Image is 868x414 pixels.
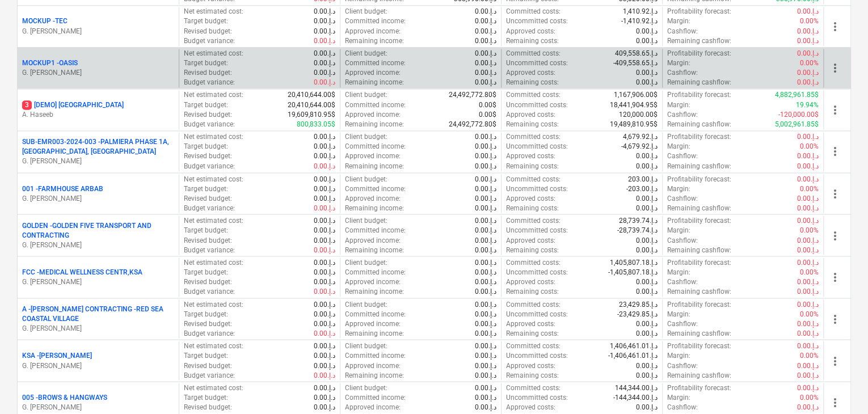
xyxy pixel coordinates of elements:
[184,16,228,26] p: Target budget :
[475,286,496,296] p: 0.00د.إ.‏
[314,299,335,309] p: 0.00د.إ.‏
[797,235,819,245] p: 0.00د.إ.‏
[314,68,335,78] p: 0.00د.إ.‏
[345,151,401,161] p: Approved income :
[621,142,658,151] p: -4,679.92د.إ.‏
[797,277,819,286] p: 0.00د.إ.‏
[184,341,243,350] p: Net estimated cost :
[623,132,658,142] p: 4,679.92د.إ.‏
[184,286,235,296] p: Budget variance :
[314,328,335,338] p: 0.00د.إ.‏
[345,203,404,213] p: Remaining income :
[184,132,243,142] p: Net estimated cost :
[345,277,401,286] p: Approved income :
[22,277,174,286] p: G. [PERSON_NAME]
[345,184,406,193] p: Committed income :
[345,142,406,151] p: Committed income :
[800,309,819,319] p: 0.00%
[506,110,555,120] p: Approved costs :
[628,174,658,184] p: 203.00د.إ.‏
[800,267,819,277] p: 0.00%
[314,142,335,151] p: 0.00د.إ.‏
[314,27,335,36] p: 0.00د.إ.‏
[345,267,406,277] p: Committed income :
[449,90,496,100] p: 24,492,772.80$
[614,90,658,100] p: 1,167,906.00$
[345,58,406,68] p: Committed income :
[314,184,335,193] p: 0.00د.إ.‏
[797,36,819,46] p: 0.00د.إ.‏
[506,184,568,193] p: Uncommitted costs :
[22,16,174,36] div: MOCKUP -TECG. [PERSON_NAME]
[345,286,404,296] p: Remaining income :
[617,309,658,319] p: -23,429.85د.إ.‏
[314,78,335,87] p: 0.00د.إ.‏
[506,27,555,36] p: Approved costs :
[667,184,690,193] p: Margin :
[506,216,561,225] p: Committed costs :
[184,120,235,129] p: Budget variance :
[797,286,819,296] p: 0.00د.إ.‏
[345,328,404,338] p: Remaining income :
[797,162,819,171] p: 0.00د.إ.‏
[475,299,496,309] p: 0.00د.إ.‏
[475,184,496,193] p: 0.00د.إ.‏
[506,267,568,277] p: Uncommitted costs :
[636,78,658,87] p: 0.00د.إ.‏
[184,90,243,100] p: Net estimated cost :
[22,110,174,120] p: A. Haseeb
[506,68,555,78] p: Approved costs :
[314,36,335,46] p: 0.00د.إ.‏
[184,216,243,225] p: Net estimated cost :
[667,16,690,26] p: Margin :
[314,309,335,319] p: 0.00د.إ.‏
[475,235,496,245] p: 0.00د.إ.‏
[506,142,568,151] p: Uncommitted costs :
[22,304,174,323] p: A - [PERSON_NAME] CONTRACTING -RED SEA COASTAL VILLAGE
[345,225,406,235] p: Committed income :
[667,245,731,255] p: Remaining cashflow :
[475,203,496,213] p: 0.00د.إ.‏
[345,120,404,129] p: Remaining income :
[797,132,819,142] p: 0.00د.إ.‏
[800,58,819,68] p: 0.00%
[617,225,658,235] p: -28,739.74د.إ.‏
[506,319,555,328] p: Approved costs :
[314,16,335,26] p: 0.00د.إ.‏
[800,142,819,151] p: 0.00%
[22,350,174,370] div: KSA -[PERSON_NAME]G. [PERSON_NAME]
[608,267,658,277] p: -1,405,807.18د.إ.‏
[22,27,174,36] p: G. [PERSON_NAME]
[184,49,243,58] p: Net estimated cost :
[506,120,559,129] p: Remaining costs :
[297,120,335,129] p: 800,833.05$
[345,68,401,78] p: Approved income :
[22,267,142,277] p: FCC - MEDICAL WELLNESS CENTR,KSA
[314,132,335,142] p: 0.00د.إ.‏
[613,58,658,68] p: -409,558.65د.إ.‏
[475,257,496,267] p: 0.00د.إ.‏
[506,162,559,171] p: Remaining costs :
[314,203,335,213] p: 0.00د.إ.‏
[828,270,842,284] span: more_vert
[506,277,555,286] p: Approved costs :
[667,132,731,142] p: Profitability forecast :
[667,328,731,338] p: Remaining cashflow :
[314,58,335,68] p: 0.00د.إ.‏
[475,132,496,142] p: 0.00د.إ.‏
[619,299,658,309] p: 23,429.85د.إ.‏
[506,7,561,16] p: Committed costs :
[667,58,690,68] p: Margin :
[796,100,819,110] p: 19.94%
[479,110,496,120] p: 0.00$
[667,36,731,46] p: Remaining cashflow :
[506,58,568,68] p: Uncommitted costs :
[184,328,235,338] p: Budget variance :
[22,323,174,333] p: G. [PERSON_NAME]
[184,184,228,193] p: Target budget :
[667,216,731,225] p: Profitability forecast :
[667,203,731,213] p: Remaining cashflow :
[811,360,868,414] iframe: Chat Widget
[475,216,496,225] p: 0.00د.إ.‏
[475,36,496,46] p: 0.00د.إ.‏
